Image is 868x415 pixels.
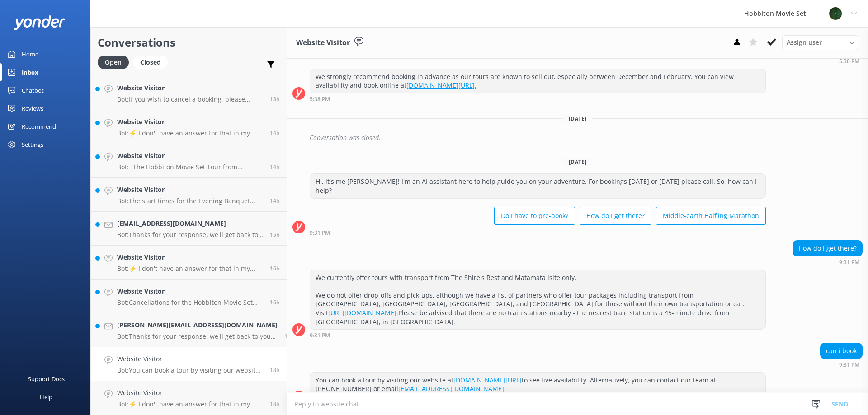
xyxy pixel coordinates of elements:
a: Website VisitorBot:⚡ I don't have an answer for that in my knowledge base. Please try and rephras... [91,381,287,415]
span: Aug 24 2025 10:34pm (UTC +12:00) Pacific/Auckland [284,332,294,340]
a: Website VisitorBot:Cancellations for the Hobbiton Movie Set tour must be made more than 24 hours ... [91,280,287,313]
img: 34-1625720359.png [829,7,842,20]
div: can i book [821,343,862,359]
h4: Website Visitor [117,354,263,364]
span: Assign user [787,37,822,47]
h3: Website Visitor [296,37,350,49]
div: Support Docs [28,370,65,388]
div: Inbox [22,63,38,81]
a: [DOMAIN_NAME][URL] [453,376,522,384]
a: Closed [133,57,172,67]
div: Closed [133,56,168,69]
h4: Website Visitor [117,83,263,93]
a: Website VisitorBot:⚡ I don't have an answer for that in my knowledge base. Please try and rephras... [91,110,287,144]
p: Bot: Thanks for your response, we'll get back to you as soon as we can during opening hours. [117,332,278,340]
a: Website VisitorBot:You can book a tour by visiting our website at [DOMAIN_NAME][URL] to see live ... [91,347,287,381]
a: [DOMAIN_NAME][URL]. [406,81,476,89]
h4: Website Visitor [117,286,263,296]
p: Bot: ⚡ I don't have an answer for that in my knowledge base. Please try and rephrase your questio... [117,265,263,273]
div: Open [98,56,129,69]
button: Do I have to pre-book? [494,207,575,225]
button: How do I get there? [580,207,651,225]
div: We currently offer tours with transport from The Shire's Rest and Matamata isite only. We do not ... [310,270,765,330]
div: You can book a tour by visiting our website at to see live availability. Alternatively, you can c... [310,373,765,396]
a: [EMAIL_ADDRESS][DOMAIN_NAME] [398,384,504,393]
div: Aug 24 2025 09:31pm (UTC +12:00) Pacific/Auckland [820,361,863,368]
p: Bot: ⚡ I don't have an answer for that in my knowledge base. Please try and rephrase your questio... [117,400,263,408]
h4: Website Visitor [117,117,263,127]
h2: Conversations [98,34,280,51]
img: yonder-white-logo.png [14,15,66,30]
a: [EMAIL_ADDRESS][DOMAIN_NAME]Bot:Thanks for your response, we'll get back to you as soon as we can... [91,212,287,246]
a: Website VisitorBot:The start times for the Evening Banquet Tour vary by season and daylight hours... [91,178,287,212]
div: Aug 24 2025 09:31pm (UTC +12:00) Pacific/Auckland [310,332,766,338]
span: [DATE] [563,115,592,122]
span: Aug 25 2025 01:50am (UTC +12:00) Pacific/Auckland [270,129,280,137]
div: Conversation was closed. [310,130,863,145]
p: Bot: - The Hobbiton Movie Set Tour from [GEOGRAPHIC_DATA] i-SITE includes return transfers from [... [117,163,263,171]
span: Aug 24 2025 09:31pm (UTC +12:00) Pacific/Auckland [270,366,280,374]
p: Bot: If you wish to cancel a booking, please contact our reservations team via phone at [PHONE_NU... [117,95,263,103]
a: Website VisitorBot:⚡ I don't have an answer for that in my knowledge base. Please try and rephras... [91,246,287,280]
div: Aug 19 2025 05:38pm (UTC +12:00) Pacific/Auckland [310,96,766,102]
p: Bot: You can book a tour by visiting our website at [DOMAIN_NAME][URL] to see live availability. ... [117,366,263,374]
span: Aug 24 2025 11:00pm (UTC +12:00) Pacific/Auckland [270,298,280,306]
div: Settings [22,135,43,154]
a: Open [98,57,133,67]
h4: Website Visitor [117,185,263,195]
a: Website VisitorBot:- The Hobbiton Movie Set Tour from [GEOGRAPHIC_DATA] i-SITE includes return tr... [91,144,287,178]
a: [PERSON_NAME][EMAIL_ADDRESS][DOMAIN_NAME]Bot:Thanks for your response, we'll get back to you as s... [91,313,287,347]
strong: 9:31 PM [839,362,859,368]
div: Home [22,45,38,63]
div: Aug 24 2025 09:31pm (UTC +12:00) Pacific/Auckland [310,229,766,236]
div: Reviews [22,99,43,117]
div: Help [40,388,52,406]
span: Aug 25 2025 01:22am (UTC +12:00) Pacific/Auckland [270,197,280,205]
strong: 9:31 PM [310,333,330,338]
strong: 9:31 PM [310,230,330,236]
h4: Website Visitor [117,252,263,262]
div: 2025-08-19T21:09:23.897 [292,130,863,145]
span: Aug 25 2025 12:41am (UTC +12:00) Pacific/Auckland [270,231,280,238]
span: Aug 25 2025 01:39am (UTC +12:00) Pacific/Auckland [270,163,280,171]
h4: Website Visitor [117,388,263,398]
div: We strongly recommend booking in advance as our tours are known to sell out, especially between D... [310,69,765,93]
strong: 9:31 PM [839,260,859,265]
p: Bot: Thanks for your response, we'll get back to you as soon as we can during opening hours. [117,231,263,239]
a: Website VisitorBot:If you wish to cancel a booking, please contact our reservations team via phon... [91,76,287,110]
p: Bot: ⚡ I don't have an answer for that in my knowledge base. Please try and rephrase your questio... [117,129,263,137]
strong: 5:38 PM [310,97,330,102]
h4: Website Visitor [117,151,263,161]
p: Bot: Cancellations for the Hobbiton Movie Set tour must be made more than 24 hours before the tou... [117,298,263,307]
span: Aug 24 2025 11:24pm (UTC +12:00) Pacific/Auckland [270,265,280,272]
span: Aug 24 2025 08:55pm (UTC +12:00) Pacific/Auckland [270,400,280,408]
p: Bot: The start times for the Evening Banquet Tour vary by season and daylight hours. Please check... [117,197,263,205]
div: Recommend [22,117,56,135]
a: [URL][DOMAIN_NAME]. [328,308,398,317]
strong: 5:38 PM [839,59,859,64]
div: Assign User [782,35,859,50]
h4: [PERSON_NAME][EMAIL_ADDRESS][DOMAIN_NAME] [117,320,278,330]
div: How do I get there? [793,241,862,256]
div: Aug 19 2025 05:38pm (UTC +12:00) Pacific/Auckland [783,58,863,64]
button: Middle-earth Halfling Marathon [656,207,766,225]
h4: [EMAIL_ADDRESS][DOMAIN_NAME] [117,219,263,228]
span: Aug 25 2025 02:05am (UTC +12:00) Pacific/Auckland [270,95,280,103]
div: Aug 24 2025 09:31pm (UTC +12:00) Pacific/Auckland [793,259,863,265]
span: [DATE] [563,158,592,166]
div: Hi, it's me [PERSON_NAME]! I'm an AI assistant here to help guide you on your adventure. For book... [310,174,765,198]
div: Chatbot [22,81,44,99]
